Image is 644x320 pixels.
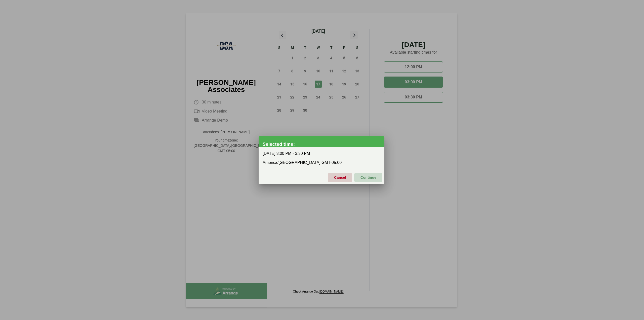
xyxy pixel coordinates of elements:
button: Continue [354,173,382,182]
button: Cancel [328,173,352,182]
span: Continue [360,172,376,183]
div: [DATE] 3:00 PM - 3:30 PM America/[GEOGRAPHIC_DATA] GMT-05:00 [259,147,384,169]
span: Cancel [334,172,346,183]
div: Selected time: [263,142,384,147]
